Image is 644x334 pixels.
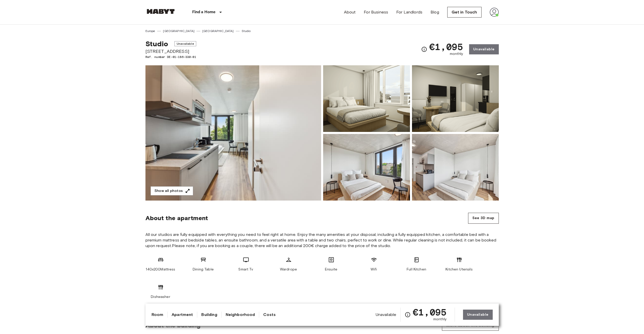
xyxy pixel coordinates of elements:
[280,267,297,272] span: Wardrope
[450,51,463,56] span: monthly
[172,312,193,318] a: Apartment
[447,7,482,18] a: Get in Touch
[202,29,234,33] a: [GEOGRAPHIC_DATA]
[174,41,196,46] span: Unavailable
[151,294,170,299] span: Dishwasher
[145,55,196,59] span: Ref. number DE-01-186-330-01
[344,9,356,15] a: About
[193,267,214,272] span: Dining Table
[405,312,411,318] svg: Check cost overview for full price breakdown. Please note that discounts apply to new joiners onl...
[490,8,499,17] img: avatar
[201,312,217,318] a: Building
[145,48,196,55] span: [STREET_ADDRESS]
[364,9,388,15] a: For Business
[323,134,410,201] img: Picture of unit DE-01-186-330-01
[145,29,155,33] a: Europe
[145,65,321,201] img: Marketing picture of unit DE-01-186-330-01
[407,267,426,272] span: Full Kitchen
[421,46,427,52] svg: Check cost overview for full price breakdown. Please note that discounts apply to new joiners onl...
[445,267,472,272] span: Kitchen Utensils
[145,39,168,48] span: Studio
[412,65,499,132] img: Picture of unit DE-01-186-330-01
[226,312,255,318] a: Neighborhood
[325,267,337,272] span: Ensuite
[152,312,163,318] a: Room
[376,312,397,317] span: Unavailable
[151,186,193,196] button: Show all photos
[431,9,439,15] a: Blog
[238,267,253,272] span: Smart Tv
[371,267,377,272] span: Wifi
[145,232,499,249] span: All our studios are fully equipped with everything you need to feel right at home. Enjoy the many...
[413,308,447,317] span: €1,095
[146,267,175,272] span: 140x200Mattress
[163,29,194,33] a: [GEOGRAPHIC_DATA]
[145,214,208,222] span: About the apartment
[429,42,463,51] span: €1,095
[396,9,422,15] a: For Landlords
[412,134,499,201] img: Picture of unit DE-01-186-330-01
[468,213,499,224] button: See 3D map
[192,9,216,15] p: Find a Home
[263,312,276,318] a: Costs
[433,317,447,322] span: monthly
[145,9,176,14] img: Habyt
[323,65,410,132] img: Picture of unit DE-01-186-330-01
[242,29,251,33] a: Studio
